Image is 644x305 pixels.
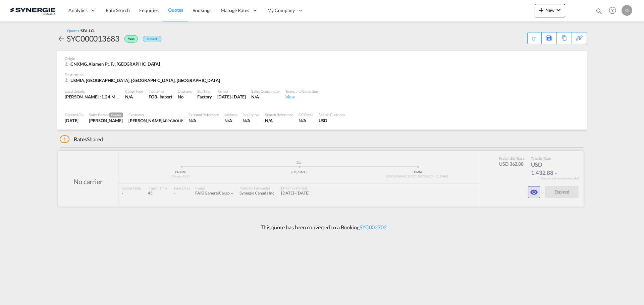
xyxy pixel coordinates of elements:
div: 31 Jul 2025 [65,118,84,124]
div: - import [157,94,172,100]
div: Search Currency [319,112,345,117]
div: Help [607,5,622,17]
div: Factory Stuffing [197,94,212,100]
md-icon: icon-magnify [595,7,603,15]
div: N/A [243,118,260,124]
div: N/A [251,94,280,100]
div: Period [217,89,246,94]
md-icon: icon-arrow-left [57,35,65,43]
div: N/A [125,94,143,100]
div: Quotes /SEA-LCL [67,28,95,33]
div: N/A [299,118,313,124]
div: Save As Template [542,32,556,44]
div: Inquiry No. [243,112,260,117]
div: No [178,94,192,100]
div: Adriana Groposila [89,118,123,124]
md-icon: icon-chevron-down [554,6,562,14]
div: Origin [65,56,579,61]
span: My Company [267,7,295,14]
md-icon: icon-refresh [530,35,537,42]
div: Terms and Condition [285,89,318,94]
span: CNXMG, Xiamen Pt, FJ, [GEOGRAPHIC_DATA] [70,61,160,67]
div: Stuffing [197,89,212,94]
div: 14 Aug 2025 [217,94,246,100]
span: Analytics [68,7,88,14]
span: Help [607,5,618,16]
div: Shared [60,136,103,143]
div: Won [119,33,140,44]
div: N/A [189,118,219,124]
span: APP GROUP [162,119,183,123]
div: USMIA, Miami, FL, Americas [65,77,222,83]
span: Rate Search [106,7,130,13]
div: Created On [65,112,84,117]
div: Incoterms [149,89,172,94]
span: Quotes [168,7,183,13]
div: N/A [224,118,237,124]
div: Search Reference [265,112,293,117]
img: 1f56c880d42311ef80fc7dca854c8e59.png [10,3,55,18]
span: Rates [74,136,87,142]
span: Manage Rates [221,7,249,14]
div: Default [143,36,161,42]
div: N/A [265,118,293,124]
span: SEA-LCL [81,28,95,33]
span: Won [128,37,136,43]
div: icon-arrow-left [57,33,67,44]
div: FOB [149,94,157,100]
span: 1 [60,135,69,143]
div: O [622,5,632,16]
div: Customer [128,112,183,117]
div: Sales Person [89,112,123,118]
div: Quote PDF is not available at this time [531,32,538,41]
div: Sales Coordinator [251,89,280,94]
a: SYC002702 [360,224,387,230]
div: Ivy Jiang [128,118,183,124]
div: Customs [178,89,192,94]
div: View [285,94,318,100]
div: Destination [65,72,579,77]
span: Creator [109,112,123,118]
md-icon: icon-eye [530,188,538,196]
div: Address [224,112,237,117]
span: New [537,7,562,13]
div: SYC000013683 [67,33,119,44]
div: icon-magnify [595,7,603,17]
div: USD [319,118,345,124]
div: CNXMG, Xiamen Pt, FJ, Europe [65,61,162,67]
span: Bookings [193,7,211,13]
button: icon-plus 400-fgNewicon-chevron-down [535,4,565,17]
div: External Reference [189,112,219,117]
span: Enquiries [139,7,159,13]
div: CC Email [299,112,313,117]
div: Load Details [65,89,120,94]
div: [PERSON_NAME] : 1.24 MT | Volumetric Wt : 4.48 CBM | Chargeable Wt : 4.48 W/M [65,94,120,100]
p: This quote has been converted to a Booking [257,224,387,231]
button: icon-eye [528,186,540,198]
div: Cargo Type [125,89,143,94]
md-icon: icon-plus 400-fg [537,6,545,14]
